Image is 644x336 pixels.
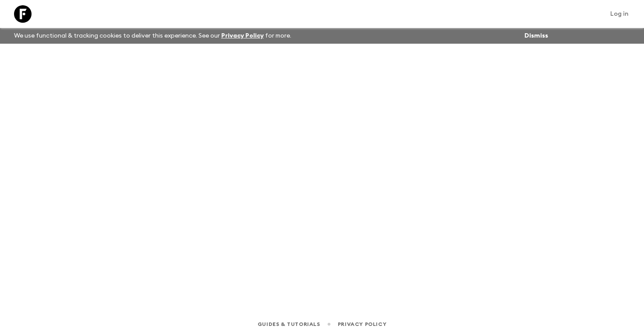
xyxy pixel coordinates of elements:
a: Privacy Policy [221,33,264,39]
p: We use functional & tracking cookies to deliver this experience. See our for more. [11,28,295,44]
a: Privacy Policy [338,319,386,329]
button: Dismiss [522,30,550,42]
a: Guides & Tutorials [258,319,320,329]
a: Log in [605,8,633,20]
